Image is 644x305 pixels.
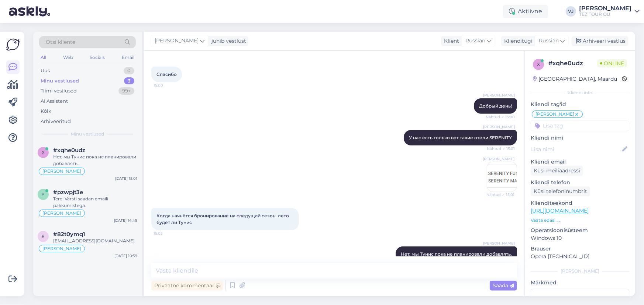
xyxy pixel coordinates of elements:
span: Saada [493,282,514,289]
div: Kliendi info [531,90,629,96]
p: Windows 10 [531,234,629,242]
span: [PERSON_NAME] [483,92,515,98]
div: 99+ [118,87,134,95]
p: Opera [TECHNICAL_ID] [531,253,629,260]
a: [URL][DOMAIN_NAME] [531,207,589,214]
div: 3 [124,77,134,85]
span: x [42,150,45,155]
p: Vaata edasi ... [531,217,629,224]
span: Russian [539,37,559,45]
p: Klienditeekond [531,199,629,207]
span: Russian [465,37,485,45]
div: Tere! Varsti saadan emaili pakkumistega. [53,196,137,209]
span: Когда начнётся бронирование на следущий сезон лето будет ли Тунис [156,213,292,225]
div: Aktiivne [503,5,548,18]
div: All [39,53,48,62]
span: #82t0ymq1 [53,231,85,238]
p: Märkmed [531,279,629,287]
p: Kliendi tag'id [531,101,629,108]
div: [GEOGRAPHIC_DATA], Maardu [533,75,617,83]
span: У нас есть только вот такие отели SERENITY [409,135,512,140]
span: x [537,62,540,67]
div: juhib vestlust [209,37,246,45]
span: Minu vestlused [71,131,104,137]
span: #xqhe0udz [53,147,85,154]
div: Klient [441,37,459,45]
span: Спасибо [156,71,177,77]
div: Küsi meiliaadressi [531,166,583,176]
div: Нет, мы Тунис пока не планировали добавлять. [53,154,137,167]
div: Privaatne kommentaar [151,281,223,291]
span: [PERSON_NAME] [42,246,81,251]
div: Uus [41,67,50,74]
p: Brauser [531,245,629,253]
p: Kliendi telefon [531,179,629,186]
div: 0 [124,67,134,74]
div: VJ [566,6,576,17]
span: [PERSON_NAME] [483,124,515,130]
p: Kliendi nimi [531,134,629,142]
div: Tiimi vestlused [41,87,77,95]
div: Web [62,53,75,62]
p: Operatsioonisüsteem [531,227,629,234]
span: 15:03 [154,231,181,236]
div: Minu vestlused [41,77,79,85]
div: # xqhe0udz [548,59,597,68]
div: AI Assistent [41,98,68,105]
span: 15:00 [154,83,181,88]
span: Otsi kliente [46,38,75,46]
div: Küsi telefoninumbrit [531,186,590,196]
div: Socials [88,53,106,62]
span: 8 [42,234,45,239]
div: [DATE] 14:45 [114,218,137,223]
div: Klienditugi [501,37,533,45]
span: Добрый день! [479,103,512,109]
div: [PERSON_NAME] [531,268,629,274]
a: [PERSON_NAME]TEZ TOUR OÜ [579,6,640,17]
span: [PERSON_NAME] [483,156,514,162]
img: Attachment [487,162,517,192]
span: p [42,192,45,197]
span: #pzwpjt3e [53,189,83,196]
div: Arhiveeri vestlus [572,36,628,46]
span: [PERSON_NAME] [483,241,515,246]
span: Nähtud ✓ 15:00 [486,114,515,120]
div: [DATE] 10:59 [114,253,137,259]
div: Kõik [41,108,51,115]
span: Нет, мы Тунис пока не планировали добавлять. [401,251,512,257]
p: Kliendi email [531,158,629,166]
span: [PERSON_NAME] [42,169,81,173]
div: [EMAIL_ADDRESS][DOMAIN_NAME] [53,238,137,244]
input: Lisa nimi [531,145,621,153]
span: [PERSON_NAME] [42,211,81,215]
span: Online [597,59,627,67]
div: Email [120,53,136,62]
span: [PERSON_NAME] [155,37,199,45]
img: Askly Logo [6,38,20,52]
div: [PERSON_NAME] [579,6,631,11]
span: Nähtud ✓ 15:01 [486,192,514,197]
div: [DATE] 15:01 [115,176,137,181]
div: TEZ TOUR OÜ [579,11,631,17]
span: Nähtud ✓ 15:01 [487,146,515,151]
input: Lisa tag [531,120,629,131]
span: [PERSON_NAME] [535,112,574,116]
div: Arhiveeritud [41,118,71,125]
